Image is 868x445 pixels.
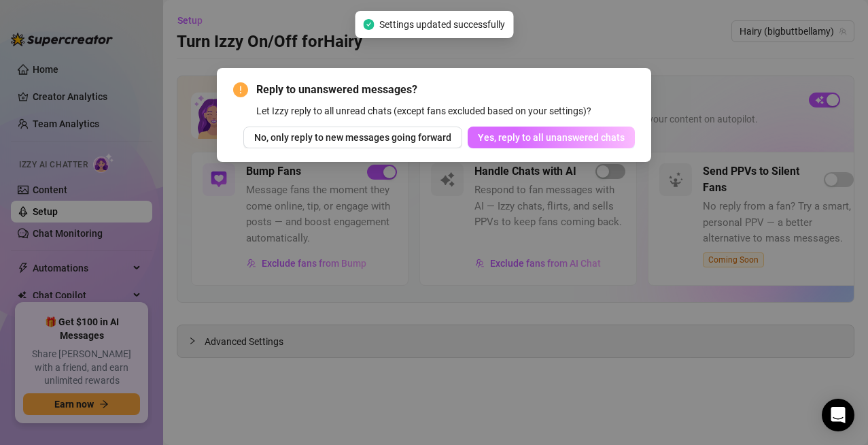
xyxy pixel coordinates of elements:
span: exclamation-circle [233,82,248,97]
span: Settings updated successfully [379,17,505,32]
span: Yes, reply to all unanswered chats [478,132,625,143]
span: check-circle [363,19,374,30]
div: Let Izzy reply to all unread chats (except fans excluded based on your settings)? [256,103,635,118]
span: Reply to unanswered messages? [256,82,635,98]
button: Yes, reply to all unanswered chats [468,127,635,148]
span: No, only reply to new messages going forward [254,132,451,143]
div: Open Intercom Messenger [822,399,854,431]
button: No, only reply to new messages going forward [243,127,462,148]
